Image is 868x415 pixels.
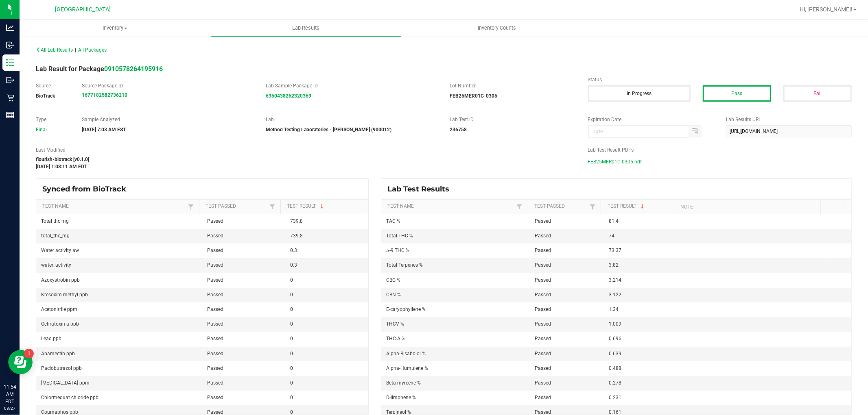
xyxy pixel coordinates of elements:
span: 0.278 [609,380,621,386]
span: Passed [207,321,223,327]
button: In Progress [588,85,691,102]
span: | [75,47,76,53]
span: Passed [207,233,223,239]
span: 739.8 [290,233,303,239]
span: Sortable [639,203,646,210]
a: Filter [588,202,597,212]
a: 6350438262320369 [266,93,311,99]
label: Source [36,82,70,89]
strong: FEB25MER01C-0305 [450,93,497,99]
span: Lab Results [281,24,330,32]
span: Passed [207,277,223,283]
label: Lab Test ID [450,116,575,123]
span: Passed [535,380,551,386]
button: Pass [703,85,771,102]
strong: [DATE] 7:03 AM EST [82,127,126,133]
span: Inventory Counts [467,24,527,32]
span: Total THC % [386,233,413,239]
span: Lab Test Results [387,185,455,193]
span: 0 [290,380,293,386]
span: total_thc_mg [41,233,70,239]
strong: 236758 [450,127,467,133]
span: Beta-myrcene % [386,380,421,386]
span: Sortable [319,203,325,210]
a: Test NameSortable [387,203,514,210]
span: THCV % [386,321,404,327]
span: Total Terpenes % [386,262,423,268]
span: Lab Result for Package [36,65,163,73]
label: Source Package ID [82,82,254,89]
span: 0.3 [290,248,297,253]
span: Synced from BioTrack [42,185,132,193]
span: water_activity [41,262,71,268]
span: Inventory [20,24,210,32]
strong: Method Testing Laboratories - [PERSON_NAME] (900012) [266,127,391,133]
span: 739.8 [290,218,303,224]
span: 0 [290,306,293,312]
th: Note [674,200,820,214]
span: 0 [290,292,293,298]
label: Sample Analyzed [82,116,254,123]
a: Test PassedSortable [534,203,588,210]
strong: [DATE] 1:08:11 AM EDT [36,164,87,169]
span: Paclobutrazol ppb [41,365,82,371]
iframe: Resource center [8,350,33,374]
span: 0 [290,277,293,283]
a: 0910578264195916 [104,65,163,73]
p: 11:54 AM EDT [4,383,16,405]
inline-svg: Inventory [6,59,14,67]
span: Passed [535,248,551,253]
span: Δ-9 THC % [386,248,409,253]
a: Test ResultSortable [287,203,359,210]
span: 0.639 [609,351,621,356]
span: [MEDICAL_DATA] ppm [41,380,90,386]
span: 81.4 [609,218,619,224]
label: Last Modified [36,146,576,154]
span: 1.34 [609,306,619,312]
span: Passed [207,409,223,415]
a: Filter [514,202,524,212]
span: Passed [207,218,223,224]
span: 0.488 [609,365,621,371]
label: Lab Test Result PDFs [588,146,852,154]
strong: BioTrack [36,93,55,99]
span: Passed [207,380,223,386]
a: Test PassedSortable [206,203,267,210]
span: [GEOGRAPHIC_DATA] [55,6,111,13]
span: CBG % [386,277,400,283]
iframe: Resource center unread badge [24,349,34,359]
div: Final [36,126,70,133]
span: Water activity aw [41,248,79,253]
span: Azoxystrobin ppb [41,277,80,283]
span: Coumaphos ppb [41,409,78,415]
span: 3.122 [609,292,621,298]
span: Passed [535,306,551,312]
span: Ochratoxin a ppb [41,321,79,327]
span: D-limonene % [386,395,416,400]
span: TAC % [386,218,400,224]
span: 1.009 [609,321,621,327]
span: 0 [290,365,293,371]
span: 74 [609,233,614,239]
button: Fail [783,85,852,102]
span: Hi, [PERSON_NAME]! [800,6,853,13]
span: Passed [207,365,223,371]
label: Lot Number [450,82,575,89]
span: 0 [290,409,293,415]
span: 3.82 [609,262,619,268]
a: 1677182582736210 [82,92,127,98]
span: CBN % [386,292,401,298]
a: Lab Results [210,20,401,37]
inline-svg: Outbound [6,76,14,84]
span: Passed [535,395,551,400]
span: Alpha-Humulene % [386,365,428,371]
span: Terpineol % [386,409,411,415]
label: Expiration Date [588,116,714,123]
span: Kresoxim-methyl ppb [41,292,88,298]
span: Passed [535,365,551,371]
span: Passed [535,351,551,356]
span: Alpha-Bisabolol % [386,351,426,356]
span: Passed [207,395,223,400]
span: 0 [290,321,293,327]
span: Passed [535,233,551,239]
